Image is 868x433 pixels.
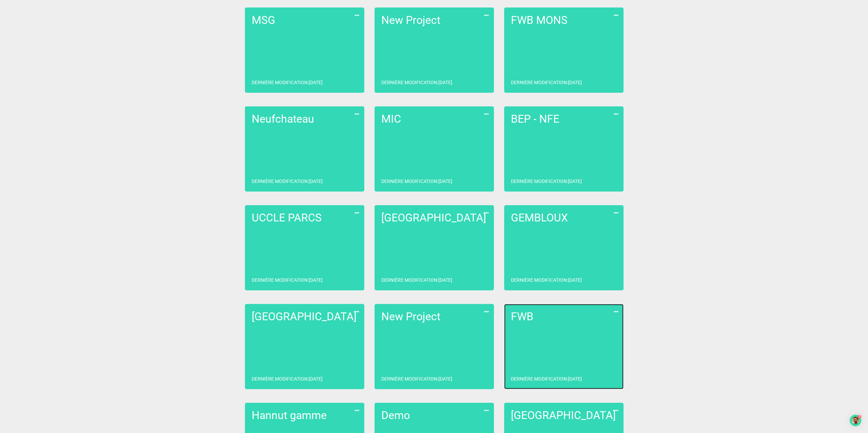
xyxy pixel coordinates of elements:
[252,14,357,26] h2: MSG
[245,106,364,191] a: NeufchateauDernière modification:[DATE]
[381,311,487,323] h2: New Project
[374,7,494,93] a: New ProjectDernière modification:[DATE]
[504,304,623,389] a: FWBDernière modification:[DATE]
[381,113,487,125] h2: MIC
[252,375,323,382] p: Dernière modification : [DATE]
[381,277,452,283] p: Dernière modification : [DATE]
[504,106,623,191] a: BEP - NFEDernière modification:[DATE]
[852,417,859,424] img: launcher-image-alternative-text
[850,415,861,426] div: Open Checklist, remaining modules: 5
[374,205,494,290] a: [GEOGRAPHIC_DATA]Dernière modification:[DATE]
[511,311,617,323] h2: FWB
[252,178,323,185] p: Dernière modification : [DATE]
[252,79,323,86] p: Dernière modification : [DATE]
[374,106,494,191] a: MICDernière modification:[DATE]
[504,7,623,93] a: FWB MONSDernière modification:[DATE]
[857,415,861,418] div: 5
[252,212,357,224] h2: UCCLE PARCS
[381,79,452,86] p: Dernière modification : [DATE]
[511,277,582,283] p: Dernière modification : [DATE]
[504,205,623,290] a: GEMBLOUXDernière modification:[DATE]
[511,375,582,382] p: Dernière modification : [DATE]
[511,113,617,125] h2: BEP - NFE
[511,409,617,421] h2: [GEOGRAPHIC_DATA]
[374,304,494,389] a: New ProjectDernière modification:[DATE]
[252,409,357,421] h2: Hannut gamme
[245,205,364,290] a: UCCLE PARCSDernière modification:[DATE]
[511,79,582,86] p: Dernière modification : [DATE]
[511,212,617,224] h2: GEMBLOUX
[381,375,452,382] p: Dernière modification : [DATE]
[850,415,861,426] button: launcher-image-alternative-text
[381,409,487,421] h2: Demo
[245,7,364,93] a: MSGDernière modification:[DATE]
[252,113,357,125] h2: Neufchateau
[252,311,357,323] h2: [GEOGRAPHIC_DATA]
[381,212,487,224] h2: [GEOGRAPHIC_DATA]
[252,277,323,283] p: Dernière modification : [DATE]
[511,178,582,185] p: Dernière modification : [DATE]
[381,178,452,185] p: Dernière modification : [DATE]
[245,304,364,389] a: [GEOGRAPHIC_DATA]Dernière modification:[DATE]
[381,14,487,26] h2: New Project
[511,14,617,26] h2: FWB MONS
